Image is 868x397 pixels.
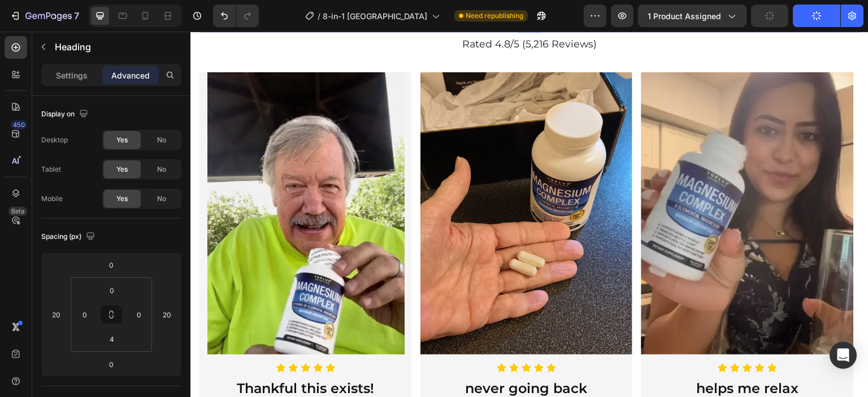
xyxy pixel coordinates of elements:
[101,282,123,299] input: 0px
[76,306,93,323] input: 0px
[466,11,523,21] span: Need republishing
[5,5,84,27] button: 7
[56,69,88,81] p: Settings
[451,41,663,323] img: gempages_556104632917558315-b01e411d-7095-4690-88d9-3b1dea346a22.webp
[41,135,68,145] div: Desktop
[41,107,90,122] div: Display on
[101,330,123,347] input: 4px
[318,10,320,22] span: /
[190,32,868,397] iframe: Design area
[157,135,166,145] span: No
[100,256,123,273] input: 0
[116,135,128,145] span: Yes
[451,347,663,367] h2: helps me relax
[74,9,79,23] p: 7
[8,207,27,216] div: Beta
[9,347,221,367] h2: Thankful this exists!
[157,164,166,174] span: No
[648,10,721,22] span: 1 product assigned
[323,10,427,22] span: 8-in-1 [GEOGRAPHIC_DATA]
[230,41,442,323] img: gempages_556104632917558315-c83d8e0c-c935-4c5e-876b-09fdf69e7513.jpg
[830,342,857,369] div: Open Intercom Messenger
[131,306,147,323] input: 0px
[116,164,128,174] span: Yes
[55,40,177,54] p: Heading
[41,194,63,204] div: Mobile
[11,120,27,129] div: 450
[41,164,61,174] div: Tablet
[41,229,97,245] div: Spacing (px)
[157,194,166,204] span: No
[116,194,128,204] span: Yes
[230,347,442,367] h2: never going back
[638,5,747,27] button: 1 product assigned
[213,5,259,27] div: Undo/Redo
[111,69,150,81] p: Advanced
